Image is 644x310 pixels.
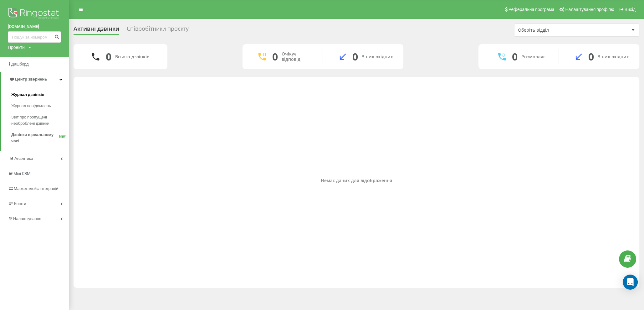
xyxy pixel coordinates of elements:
[106,51,111,63] div: 0
[8,24,61,30] a: [DOMAIN_NAME]
[8,31,61,43] input: Пошук за номером
[8,44,25,50] div: Проекти
[623,275,638,290] div: Open Intercom Messenger
[11,103,51,109] span: Журнал повідомлень
[13,216,41,221] span: Налаштування
[518,28,593,33] div: Оберіть відділ
[598,54,629,60] div: З них вхідних
[11,89,69,100] a: Журнал дзвінків
[521,54,545,60] div: Розмовляє
[282,51,313,62] div: Очікує відповіді
[362,54,393,60] div: З них вхідних
[11,114,66,127] span: Звіт про пропущені необроблені дзвінки
[14,156,33,161] span: Аналiтика
[588,51,594,63] div: 0
[509,7,555,12] span: Реферальна програма
[11,129,69,147] a: Дзвінки в реальному часіNEW
[11,62,29,66] span: Дашборд
[127,25,189,35] div: Співробітники проєкту
[565,7,614,12] span: Налаштування профілю
[1,72,69,87] a: Центр звернень
[14,186,59,191] span: Маркетплейс інтеграцій
[512,51,518,63] div: 0
[272,51,278,63] div: 0
[79,178,634,183] div: Немає даних для відображення
[352,51,358,63] div: 0
[13,171,30,176] span: Mini CRM
[15,77,47,81] span: Центр звернень
[14,201,26,206] span: Кошти
[115,54,149,60] div: Всього дзвінків
[11,112,69,129] a: Звіт про пропущені необроблені дзвінки
[11,132,59,144] span: Дзвінки в реальному часі
[11,100,69,112] a: Журнал повідомлень
[625,7,636,12] span: Вихід
[11,92,44,98] span: Журнал дзвінків
[8,6,61,22] img: Ringostat logo
[74,25,119,35] div: Активні дзвінки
